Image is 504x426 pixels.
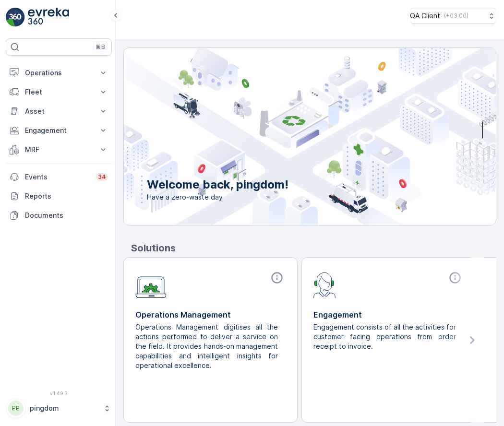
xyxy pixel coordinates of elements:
[6,187,112,206] a: Reports
[28,8,69,27] img: logo_light-DOdMpM7g.png
[147,177,288,192] p: Welcome back, pingdom!
[25,126,93,135] p: Engagement
[6,102,112,121] button: Asset
[98,173,106,181] p: 34
[25,211,108,220] p: Documents
[131,241,496,255] p: Solutions
[30,403,98,413] p: pingdom
[135,309,286,320] p: Operations Management
[6,206,112,225] a: Documents
[410,11,440,21] p: QA Client
[25,68,93,78] p: Operations
[135,322,278,370] p: Operations Management digitises all the actions performed to deliver a service on the field. It p...
[6,8,25,27] img: logo
[6,140,112,159] button: MRF
[25,106,93,116] p: Asset
[135,271,167,298] img: module-icon
[6,121,112,140] button: Engagement
[25,172,90,182] p: Events
[6,83,112,102] button: Fleet
[313,322,456,351] p: Engagement consists of all the activities for customer facing operations from order receipt to in...
[25,191,108,201] p: Reports
[6,390,112,396] span: v 1.49.3
[81,48,496,225] img: city illustration
[8,401,24,416] div: PP
[444,12,468,20] p: ( +03:00 )
[410,8,496,24] button: QA Client(+03:00)
[6,63,112,83] button: Operations
[313,309,464,320] p: Engagement
[147,192,288,202] span: Have a zero-waste day
[25,145,93,154] p: MRF
[96,43,105,51] p: ⌘B
[25,87,93,97] p: Fleet
[6,167,112,187] a: Events34
[6,398,112,418] button: PPpingdom
[313,271,336,298] img: module-icon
